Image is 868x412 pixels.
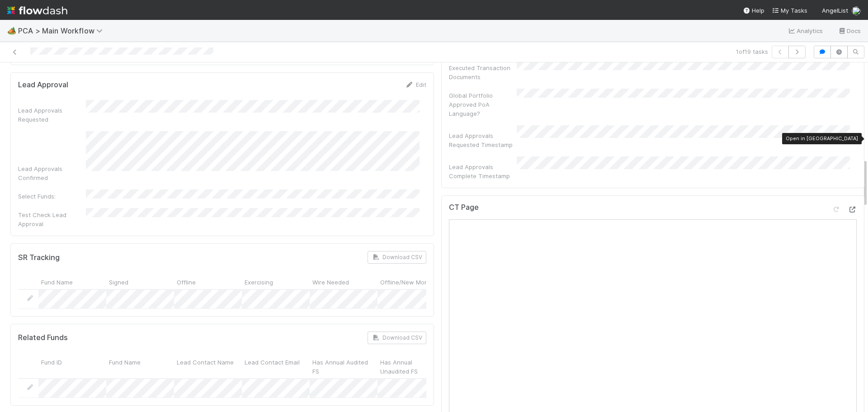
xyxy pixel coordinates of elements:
button: Download CSV [368,251,426,264]
a: Analytics [788,25,823,36]
div: Offline/New Money [377,275,445,289]
img: avatar_9ff82f50-05c7-4c71-8fc6-9a2e070af8b5.png [852,6,861,15]
div: Has Annual Unaudited FS [377,355,445,378]
a: My Tasks [772,6,807,15]
div: Executed Transaction Documents [449,63,517,81]
div: Has Annual Audited FS [310,355,377,378]
div: Lead Contact Email [242,355,310,378]
span: My Tasks [772,7,807,14]
img: logo-inverted-e16ddd16eac7371096b0.svg [7,3,67,18]
h5: Related Funds [18,333,68,342]
div: Offline [174,275,242,289]
div: Signed [106,275,174,289]
span: AngelList [822,7,848,14]
div: Fund Name [106,355,174,378]
div: Lead Approvals Confirmed [18,164,86,182]
h5: Lead Approval [18,81,68,90]
h5: SR Tracking [18,253,60,262]
div: Wire Needed [310,275,377,289]
span: 1 of 19 tasks [736,47,768,56]
h5: CT Page [449,203,479,212]
span: 🏕️ [7,27,16,34]
div: Lead Approvals Requested Timestamp [449,131,517,149]
a: Edit [405,81,426,88]
button: Download CSV [368,331,426,344]
div: Global Portfolio Approved PoA Language? [449,91,517,118]
div: Lead Approvals Requested [18,106,86,124]
span: PCA > Main Workflow [18,26,107,35]
div: Lead Approvals Complete Timestamp [449,162,517,180]
div: Fund Name [38,275,106,289]
a: Docs [838,25,861,36]
div: Test Check Lead Approval [18,210,86,228]
div: Select Funds: [18,192,86,201]
div: Exercising [242,275,310,289]
div: Lead Contact Name [174,355,242,378]
div: Fund ID [38,355,106,378]
div: Help [743,6,764,15]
